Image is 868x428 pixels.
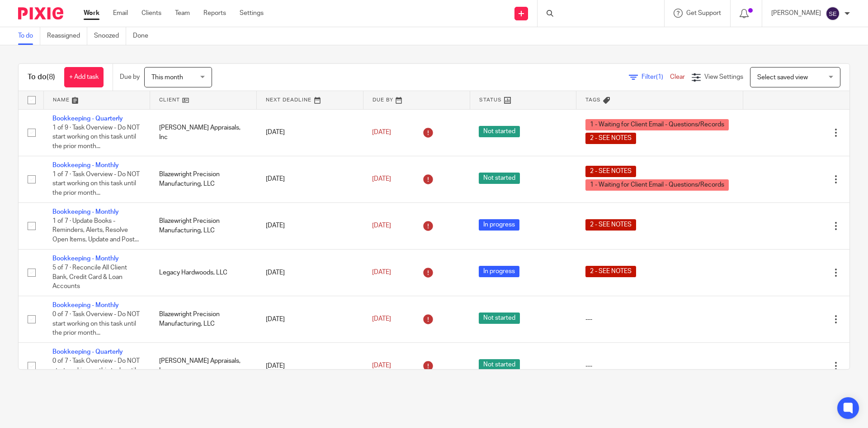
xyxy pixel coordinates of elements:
[372,129,391,135] span: [DATE]
[150,249,257,296] td: Legacy Hardwoods, LLC
[52,264,127,289] span: 5 of 7 · Reconcile All Client Bank, Credit Card & Loan Accounts
[257,109,363,156] td: [DATE]
[585,119,729,130] span: 1 - Waiting for Client Email - Questions/Records
[150,156,257,202] td: Blazewright Precision Manufacturing, LLC
[175,9,190,18] a: Team
[585,266,636,277] span: 2 - SEE NOTES
[52,162,119,168] a: Bookkeeping - Monthly
[47,27,87,45] a: Reassigned
[585,133,636,144] span: 2 - SEE NOTES
[94,27,126,45] a: Snoozed
[84,9,99,18] a: Work
[52,209,119,215] a: Bookkeeping - Monthly
[150,296,257,342] td: Blazewright Precision Manufacturing, LLC
[257,342,363,389] td: [DATE]
[479,359,520,370] span: Not started
[686,10,721,16] span: Get Support
[151,74,183,81] span: This month
[52,125,140,149] span: 1 of 9 · Task Overview - Do NOT start working on this task until the prior month...
[771,9,821,18] p: [PERSON_NAME]
[52,358,140,383] span: 0 of 7 · Task Overview - Do NOT start working on this task until the prior month...
[120,72,140,82] p: Due by
[826,6,840,21] img: svg%3E
[479,313,520,324] span: Not started
[52,255,119,262] a: Bookkeeping - Monthly
[150,202,257,249] td: Blazewright Precision Manufacturing, LLC
[52,349,123,355] a: Bookkeeping - Quarterly
[372,269,391,275] span: [DATE]
[479,173,520,184] span: Not started
[18,27,40,45] a: To do
[585,315,734,324] div: ---
[585,166,636,177] span: 2 - SEE NOTES
[479,219,519,231] span: In progress
[113,9,128,18] a: Email
[52,171,140,196] span: 1 of 7 · Task Overview - Do NOT start working on this task until the prior month...
[142,9,161,18] a: Clients
[585,219,636,231] span: 2 - SEE NOTES
[203,9,226,18] a: Reports
[150,342,257,389] td: [PERSON_NAME] Appraisals, Inc
[479,266,519,277] span: In progress
[656,74,663,80] span: (1)
[150,109,257,156] td: [PERSON_NAME] Appraisals, Inc
[372,363,391,369] span: [DATE]
[642,74,670,80] span: Filter
[18,7,63,19] img: Pixie
[52,115,123,122] a: Bookkeeping - Quarterly
[257,202,363,249] td: [DATE]
[372,316,391,322] span: [DATE]
[757,74,808,81] span: Select saved view
[28,72,55,82] h1: To do
[133,27,155,45] a: Done
[257,296,363,342] td: [DATE]
[585,361,734,370] div: ---
[670,74,685,80] a: Clear
[585,179,729,191] span: 1 - Waiting for Client Email - Questions/Records
[257,156,363,202] td: [DATE]
[585,97,601,102] span: Tags
[64,67,104,87] a: + Add task
[52,302,119,308] a: Bookkeeping - Monthly
[52,311,140,336] span: 0 of 7 · Task Overview - Do NOT start working on this task until the prior month...
[52,218,139,243] span: 1 of 7 · Update Books - Reminders, Alerts, Resolve Open Items, Update and Post...
[372,222,391,229] span: [DATE]
[372,176,391,182] span: [DATE]
[704,74,743,80] span: View Settings
[47,73,55,81] span: (8)
[479,126,520,137] span: Not started
[240,9,264,18] a: Settings
[257,249,363,296] td: [DATE]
